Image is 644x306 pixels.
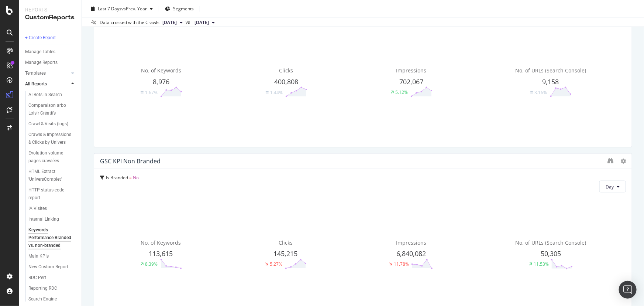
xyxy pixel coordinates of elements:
a: Templates [25,69,69,77]
a: RDC Perf [28,274,76,282]
span: 400,808 [274,77,298,86]
span: 6,840,082 [396,249,426,258]
div: Internal Linking [28,215,59,223]
img: Equal [141,91,144,93]
a: Crawls & Impressions & Clicks by Univers [28,131,76,146]
a: HTML Extract 'UniversComplet' [28,168,76,183]
div: Data crossed with the Crawls [100,19,159,26]
div: IA Visites [28,205,47,212]
span: Impressions [396,67,427,74]
div: AI Bots in Search [28,91,62,99]
span: 9,158 [543,77,559,86]
div: Crawl & Visits (logs) [28,120,68,128]
div: 11.53% [534,261,549,268]
a: Keywords Performance Branded vs. non-branded [28,226,76,249]
div: 1.67% [145,89,158,96]
span: Last 7 Days [98,6,121,12]
span: 8,976 [153,77,169,86]
div: 3.16% [535,89,547,96]
a: Manage Reports [25,59,76,67]
span: 50,305 [541,249,561,258]
a: Reporting RDC [28,285,76,292]
span: Day [606,184,614,190]
span: No. of Keywords [141,67,181,74]
div: RDC Perf [28,274,46,282]
div: GSC KPI non branded [100,157,161,165]
div: binoculars [607,158,613,164]
button: Last 7 DaysvsPrev. Year [88,3,156,15]
div: Templates [25,69,46,77]
span: Impressions [396,239,426,246]
a: All Reports [25,80,69,88]
a: HTTP status code report [28,186,76,202]
span: 2024 Aug. 12th [194,19,209,26]
span: No. of Keywords [141,239,181,246]
a: Internal Linking [28,215,76,223]
span: Is Branded [106,174,128,181]
a: Crawl & Visits (logs) [28,120,76,128]
a: Main KPIs [28,252,76,260]
div: + Create Report [25,34,56,42]
button: [DATE] [159,18,186,27]
div: Manage Reports [25,59,58,67]
span: No [133,174,139,181]
a: AI Bots in Search [28,91,76,99]
a: Comparaison arbo Loisir Créatifs [28,102,76,117]
div: All Reports [25,80,47,88]
span: 702,067 [399,77,423,86]
span: Clicks [279,239,293,246]
span: vs Prev. Year [121,6,147,12]
div: Reports [25,6,76,13]
span: Segments [173,6,194,12]
div: HTTP status code report [28,186,70,202]
div: Crawls & Impressions & Clicks by Univers [28,131,72,146]
div: 5.12% [396,89,408,95]
button: Segments [162,3,197,15]
div: HTML Extract 'UniversComplet' [28,168,71,183]
button: [DATE] [192,18,218,27]
span: 2025 Aug. 11th [162,19,177,26]
img: Equal [266,91,269,93]
a: New Custom Report [28,263,76,271]
a: IA Visites [28,205,76,212]
div: Keywords Performance Branded vs. non-branded [28,226,73,249]
div: 11.78% [394,261,409,268]
div: 5.27% [270,261,282,268]
span: = [129,174,132,181]
span: No. of URLs (Search Console) [515,67,586,74]
div: 8.39% [145,261,158,268]
div: Reporting RDC [28,285,57,292]
div: Comparaison arbo Loisir Créatifs [28,102,72,117]
button: Day [599,181,626,193]
span: 113,615 [149,249,173,258]
span: vs [186,19,192,25]
div: Main KPIs [28,252,49,260]
div: CustomReports [25,13,76,22]
div: Evolution volume pages crawlées [28,149,72,165]
div: 1.44% [270,89,283,96]
span: 145,215 [274,249,298,258]
img: Equal [530,91,533,93]
a: Manage Tables [25,48,76,56]
a: Evolution volume pages crawlées [28,149,76,165]
span: Clicks [279,67,293,74]
a: + Create Report [25,34,76,42]
div: Manage Tables [25,48,55,56]
div: Open Intercom Messenger [619,281,637,299]
span: No. of URLs (Search Console) [516,239,586,246]
div: New Custom Report [28,263,68,271]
